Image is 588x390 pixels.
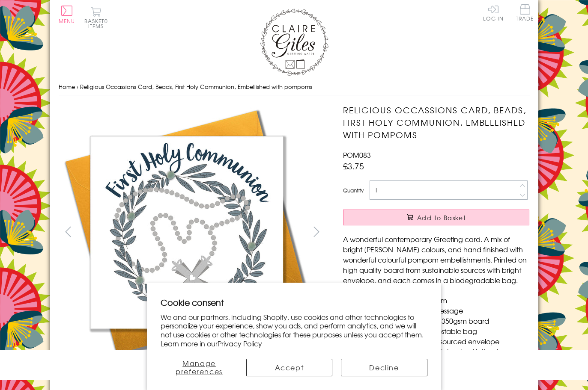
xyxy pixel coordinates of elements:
button: next [307,222,326,241]
span: £3.75 [343,160,364,172]
label: Quantity [343,186,364,194]
span: Manage preferences [176,358,223,376]
img: Religious Occassions Card, Beads, First Holy Communion, Embellished with pompoms [326,104,583,360]
button: Basket0 items [84,7,108,29]
nav: breadcrumbs [59,78,530,96]
button: Add to Basket [343,210,529,225]
button: Decline [341,359,427,376]
p: A wonderful contemporary Greeting card. A mix of bright [PERSON_NAME] colours, and hand finished ... [343,234,529,285]
span: POM083 [343,150,371,160]
button: prev [59,222,78,241]
h1: Religious Occassions Card, Beads, First Holy Communion, Embellished with pompoms [343,104,529,141]
p: We and our partners, including Shopify, use cookies and other technologies to personalize your ex... [161,313,427,348]
button: Manage preferences [161,359,237,376]
a: Home [59,83,75,91]
button: Accept [246,359,333,376]
button: Menu [59,6,75,24]
span: Trade [516,4,534,21]
span: › [77,83,78,91]
span: Religious Occassions Card, Beads, First Holy Communion, Embellished with pompoms [80,83,312,91]
img: Religious Occassions Card, Beads, First Holy Communion, Embellished with pompoms [58,104,315,360]
img: Claire Giles Greetings Cards [260,9,328,76]
span: Add to Basket [417,213,466,222]
span: 0 items [88,17,108,30]
a: Log In [483,4,504,21]
span: Menu [59,17,75,25]
a: Trade [516,4,534,23]
h2: Cookie consent [161,296,427,308]
a: Privacy Policy [218,338,262,349]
